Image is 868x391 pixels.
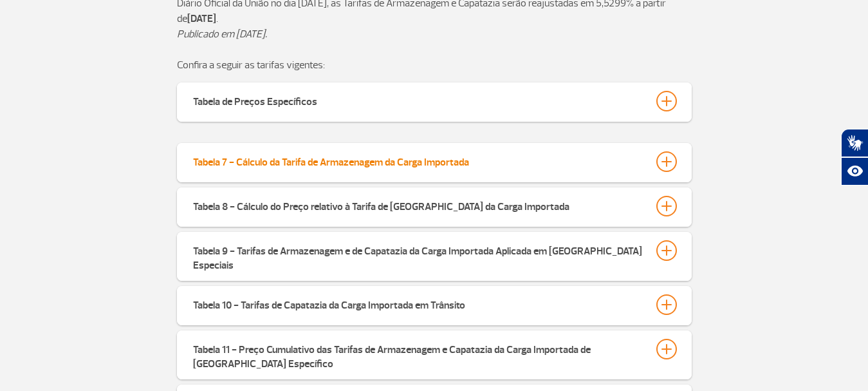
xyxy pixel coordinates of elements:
[841,129,868,157] button: Abrir tradutor de língua de sinais.
[193,151,469,169] div: Tabela 7 - Cálculo da Tarifa de Armazenagem da Carga Importada
[177,28,267,41] em: Publicado em [DATE].
[192,338,676,372] button: Tabela 11 - Preço Cumulativo das Tarifas de Armazenagem e Capatazia da Carga Importada de [GEOGRA...
[192,294,676,316] button: Tabela 10 - Tarifas de Capatazia da Carga Importada em Trânsito
[177,57,692,73] p: Confira a seguir as tarifas vigentes:
[192,240,676,273] button: Tabela 9 - Tarifas de Armazenagem e de Capatazia da Carga Importada Aplicada em [GEOGRAPHIC_DATA]...
[192,195,676,217] button: Tabela 8 - Cálculo do Preço relativo à Tarifa de [GEOGRAPHIC_DATA] da Carga Importada
[193,240,643,272] div: Tabela 9 - Tarifas de Armazenagem e de Capatazia da Carga Importada Aplicada em [GEOGRAPHIC_DATA]...
[192,90,676,112] button: Tabela de Preços Específicos
[193,196,569,214] div: Tabela 8 - Cálculo do Preço relativo à Tarifa de [GEOGRAPHIC_DATA] da Carga Importada
[193,339,643,371] div: Tabela 11 - Preço Cumulativo das Tarifas de Armazenagem e Capatazia da Carga Importada de [GEOGRA...
[192,151,676,173] button: Tabela 7 - Cálculo da Tarifa de Armazenagem da Carga Importada
[841,157,868,186] button: Abrir recursos assistivos.
[841,129,868,186] div: Plugin de acessibilidade da Hand Talk.
[187,12,216,25] strong: [DATE]
[193,91,317,109] div: Tabela de Preços Específicos
[193,294,465,312] div: Tabela 10 - Tarifas de Capatazia da Carga Importada em Trânsito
